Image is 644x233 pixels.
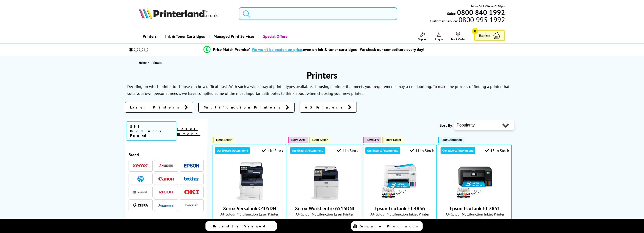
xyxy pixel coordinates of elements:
img: Epson EcoTank ET-4856 [381,162,419,200]
div: 11 In Stock [410,148,434,153]
img: Zebra [133,203,148,208]
a: Zebra [133,202,148,208]
span: Sales: [447,11,456,16]
span: 0800 995 1992 [458,17,505,22]
span: A4 Colour Multifunction Laser Printer [290,212,359,217]
h1: Printers [125,69,520,81]
a: reset filters [177,127,200,136]
img: Ricoh [158,191,174,193]
a: Epson EcoTank ET-4856 [375,205,425,212]
a: Epson EcoTank ET-2851 [450,205,500,212]
a: Support [418,32,428,41]
span: Price Match Promise* [213,47,250,52]
a: Xerox WorkCentre 6515DNI [306,196,344,201]
span: Best Seller [312,138,328,142]
a: Track Order [451,32,465,41]
div: 1 In Stock [262,148,283,153]
img: Brother [184,177,199,181]
img: Xerox [133,164,148,168]
img: Xerox WorkCentre 6515DNI [306,162,344,200]
a: Xerox VersaLink C405DN [223,205,276,212]
a: Xerox [133,163,148,169]
span: Compare Products [360,224,421,228]
li: modal_Promise [122,45,506,54]
span: Best Seller [216,138,232,142]
a: Xerox WorkCentre 6515DNI [295,205,354,212]
img: Epson [184,164,199,168]
span: 898 Products Found [126,121,177,141]
a: Printerland Logo [139,8,232,20]
span: Save 20% [291,138,305,142]
span: Mon - Fri 9:00am - 5:30pm [471,4,505,9]
span: Basket [479,32,490,39]
span: Laser Printers [130,105,182,110]
img: Intermec [158,204,174,207]
button: Save 20% [288,137,308,143]
span: Support [418,37,428,41]
span: Save 4% [366,138,379,142]
button: Best Seller [309,137,330,143]
p: To make the process of finding a printer that suits your own personal needs, we have compiled som... [127,84,509,96]
a: Canon [158,176,174,182]
span: 0 [472,28,478,34]
span: Multifunction Printers [204,105,283,110]
a: Xerox VersaLink C405DN [231,196,268,201]
img: Pantum [184,202,199,208]
img: OKI [184,190,199,194]
a: Epson EcoTank ET-4856 [381,196,419,201]
img: Epson EcoTank ET-2851 [456,162,494,200]
button: Best Seller [213,137,234,143]
a: Ricoh [158,189,174,195]
a: Log In [435,32,443,41]
a: Home [139,60,148,65]
div: Our Experts Recommend [290,147,325,154]
a: Recently Viewed [205,221,277,231]
span: A3 Printers [305,105,345,110]
span: Best Seller [386,138,401,142]
a: Compare Products [351,221,423,231]
span: Customer Service: [430,17,505,23]
span: Printers [152,61,162,64]
a: Special Offers [258,30,291,43]
a: Printers [139,30,160,43]
a: 0800 840 1992 [456,10,505,15]
a: Kyocera [158,163,174,169]
p: Deciding on which printer to choose can be a difficult task. With such a wide array of printer ty... [127,84,432,89]
div: Our Experts Recommend [215,147,250,154]
img: Canon [158,177,174,181]
a: Managed Print Services [209,30,258,43]
a: Epson EcoTank ET-2851 [456,196,494,201]
div: 15 In Stock [485,148,509,153]
a: HP [133,176,148,182]
img: Printerland Logo [139,8,218,19]
div: 1 In Stock [337,148,359,153]
div: Our Experts Recommend [365,147,400,154]
a: A3 Printers [300,102,357,113]
a: Lexmark [133,189,148,195]
a: Laser Printers [125,102,193,113]
img: HP [137,176,144,182]
img: Xerox VersaLink C405DN [231,162,268,200]
span: Recently Viewed [213,224,271,228]
span: A4 Colour Multifunction Laser Printer [215,212,283,217]
a: Brother [184,176,199,182]
span: Sort By: [440,123,453,128]
button: Best Seller [382,137,404,143]
span: A4 Colour Multifunction Inkjet Printer [366,212,434,217]
img: Kyocera [158,164,174,168]
a: Ink & Toner Cartridges [160,30,209,43]
div: - even on ink & toner cartridges - We check our competitors every day! [250,47,424,52]
span: Ink & Toner Cartridges [165,30,205,43]
span: A4 Colour Multifunction Inkjet Printer [441,212,509,217]
b: 0800 840 1992 [457,8,505,17]
img: Lexmark [133,191,148,194]
div: Our Experts Recommend [441,147,475,154]
a: Intermec [158,202,174,208]
span: Brand [129,152,204,157]
a: Basket 0 [474,30,505,41]
span: Log In [435,37,443,41]
span: We won’t be beaten on price, [252,47,303,52]
button: £50 Cashback [438,137,464,143]
span: £50 Cashback [442,138,462,142]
